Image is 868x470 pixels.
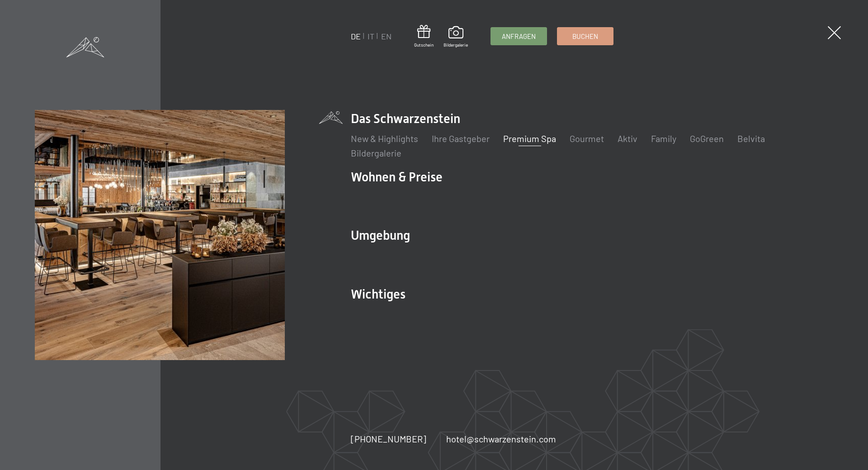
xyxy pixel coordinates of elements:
a: Gourmet [570,133,604,144]
a: Bildergalerie [443,26,468,48]
span: Anfragen [502,32,536,41]
span: Buchen [572,32,598,41]
a: Aktiv [618,133,637,144]
a: Buchen [557,28,613,45]
a: EN [381,31,392,41]
a: Gutschein [414,25,434,48]
a: Premium Spa [503,133,556,144]
a: Anfragen [491,28,547,45]
a: Belvita [737,133,765,144]
span: Bildergalerie [443,42,468,48]
span: Gutschein [414,42,434,48]
span: [PHONE_NUMBER] [351,433,426,444]
a: GoGreen [690,133,724,144]
img: Wellnesshotel Südtirol SCHWARZENSTEIN - Wellnessurlaub in den Alpen, Wandern und Wellness [35,110,285,360]
a: Bildergalerie [351,147,401,158]
a: hotel@schwarzenstein.com [446,432,556,445]
a: Ihre Gastgeber [432,133,490,144]
a: IT [368,31,374,41]
a: New & Highlights [351,133,418,144]
a: Family [651,133,676,144]
a: DE [351,31,361,41]
a: [PHONE_NUMBER] [351,432,426,445]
